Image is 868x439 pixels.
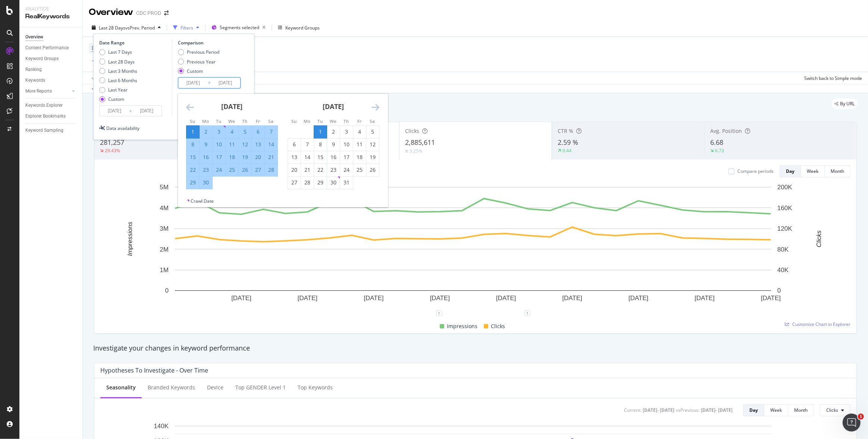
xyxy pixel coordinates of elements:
[252,166,264,174] div: 27
[225,164,238,176] td: Selected. Wednesday, September 25, 2024
[327,164,340,176] td: Choose Wednesday, October 23, 2024 as your check-out date. It’s available.
[777,225,792,232] text: 120K
[178,78,208,88] input: Start Date
[100,183,846,313] svg: A chart.
[340,179,353,186] div: 31
[186,103,194,112] div: Move backward to switch to the previous month.
[858,414,864,420] span: 1
[353,153,366,161] div: 18
[353,151,366,164] td: Choose Friday, October 18, 2024 as your check-out date. It’s available.
[108,59,135,65] div: Last 28 Days
[136,9,161,17] div: CDC PROD
[366,138,379,151] td: Choose Saturday, October 12, 2024 as your check-out date. It’s available.
[785,321,850,327] a: Customize Chart in Explorer
[100,106,129,116] input: Start Date
[786,168,795,174] div: Day
[212,151,225,164] td: Selected. Tuesday, September 17, 2024
[737,168,774,174] div: Compare periods
[436,310,442,316] div: 1
[340,125,353,138] td: Choose Thursday, October 3, 2024 as your check-out date. It’s available.
[106,384,136,391] div: Seasonality
[251,138,264,151] td: Selected. Friday, September 13, 2024
[330,118,336,124] small: We
[264,138,278,151] td: Selected. Saturday, September 14, 2024
[242,118,247,124] small: Th
[181,25,193,31] div: Filters
[99,87,137,93] div: Last Year
[314,138,327,151] td: Choose Tuesday, October 8, 2024 as your check-out date. It’s available.
[25,77,77,84] a: Keywords
[212,125,225,138] td: Selected. Tuesday, September 3, 2024
[366,141,379,148] div: 12
[288,151,301,164] td: Choose Sunday, October 13, 2024 as your check-out date. It’s available.
[160,267,169,274] text: 1M
[301,164,314,176] td: Choose Monday, October 21, 2024 as your check-out date. It’s available.
[25,66,42,74] div: Ranking
[252,153,264,161] div: 20
[288,166,301,174] div: 20
[840,102,855,106] span: By URL
[323,102,344,111] strong: [DATE]
[154,423,169,430] text: 140K
[239,128,251,136] div: 5
[288,141,301,148] div: 6
[676,407,699,413] div: vs Previous :
[238,164,251,176] td: Selected. Thursday, September 26, 2024
[301,179,314,186] div: 28
[186,151,199,164] td: Selected. Sunday, September 15, 2024
[288,176,301,189] td: Choose Sunday, October 27, 2024 as your check-out date. It’s available.
[186,176,199,189] td: Selected. Sunday, September 29, 2024
[89,22,164,34] button: Last 28 DaysvsPrev. Period
[25,102,63,109] div: Keywords Explorer
[777,287,781,294] text: 0
[314,166,327,174] div: 22
[187,166,199,174] div: 22
[187,49,219,55] div: Previous Period
[212,138,225,151] td: Selected. Tuesday, September 10, 2024
[801,165,825,177] button: Week
[93,343,858,353] div: Investigate your changes in keyword performance
[317,118,323,124] small: Tu
[200,153,212,161] div: 16
[340,166,353,174] div: 24
[370,118,375,124] small: Sa
[220,24,259,31] span: Segments selected
[100,138,124,147] span: 281,257
[25,55,59,63] div: Keyword Groups
[178,59,219,65] div: Previous Year
[801,72,862,84] button: Switch back to Simple mode
[264,151,278,164] td: Selected. Saturday, September 21, 2024
[165,287,169,294] text: 0
[25,87,70,95] a: More Reports
[327,138,340,151] td: Choose Wednesday, October 9, 2024 as your check-out date. It’s available.
[200,179,212,186] div: 30
[770,407,782,413] div: Week
[340,138,353,151] td: Choose Thursday, October 10, 2024 as your check-out date. It’s available.
[301,166,314,174] div: 21
[148,384,195,391] div: Branded Keywords
[190,118,195,124] small: Su
[340,128,353,136] div: 3
[239,153,251,161] div: 19
[132,106,162,116] input: End Date
[178,68,219,74] div: Custom
[340,141,353,148] div: 10
[226,141,238,148] div: 11
[826,407,838,413] span: Clicks
[344,118,349,124] small: Th
[256,118,260,124] small: Fr
[99,40,170,46] div: Date Range
[780,165,801,177] button: Day
[187,153,199,161] div: 15
[301,153,314,161] div: 14
[825,165,850,177] button: Month
[366,153,379,161] div: 19
[491,322,505,331] span: Clicks
[251,151,264,164] td: Selected. Friday, September 20, 2024
[314,151,327,164] td: Choose Tuesday, October 15, 2024 as your check-out date. It’s available.
[447,322,478,331] span: Impressions
[366,128,379,136] div: 5
[777,267,789,274] text: 40K
[710,138,723,147] span: 6.68
[353,164,366,176] td: Choose Friday, October 25, 2024 as your check-out date. It’s available.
